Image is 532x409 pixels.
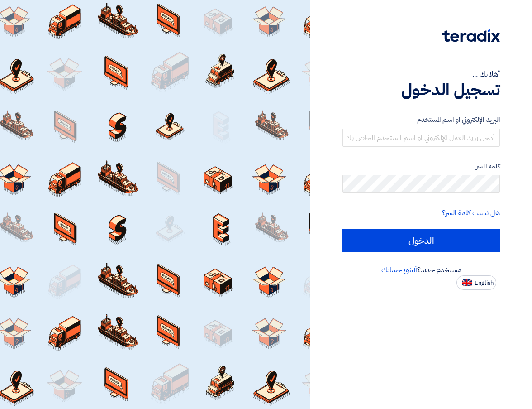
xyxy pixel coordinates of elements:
[381,265,417,275] a: أنشئ حسابك
[342,161,500,172] label: كلمة السر
[442,29,500,42] img: Teradix logo
[462,279,472,286] img: en-US.png
[342,80,500,100] h1: تسجيل الدخول
[442,207,500,218] a: هل نسيت كلمة السر؟
[342,129,500,147] input: أدخل بريد العمل الإلكتروني او اسم المستخدم الخاص بك ...
[342,69,500,80] div: أهلا بك ...
[456,275,496,290] button: English
[342,115,500,125] label: البريد الإلكتروني او اسم المستخدم
[342,265,500,275] div: مستخدم جديد؟
[475,280,494,286] span: English
[342,229,500,252] input: الدخول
